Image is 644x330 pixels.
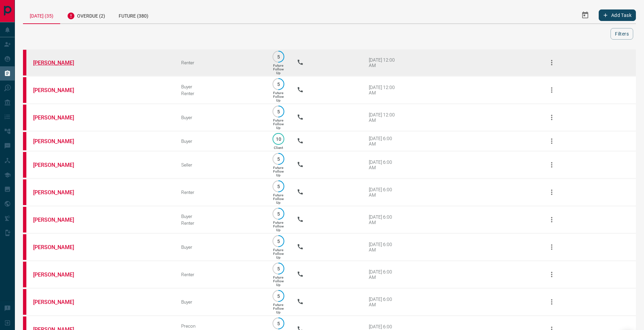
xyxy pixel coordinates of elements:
[369,214,398,225] div: [DATE] 6:00 AM
[33,189,84,196] a: [PERSON_NAME]
[369,85,398,95] div: [DATE] 12:00 AM
[181,244,260,250] div: Buyer
[611,28,633,40] button: Filters
[276,184,281,189] p: 5
[181,138,260,144] div: Buyer
[181,91,260,96] div: Renter
[181,60,260,65] div: Renter
[181,190,260,195] div: Renter
[33,162,84,168] a: [PERSON_NAME]
[273,64,284,75] p: Future Follow Up
[23,289,26,315] div: property.ca
[181,162,260,168] div: Seller
[23,50,26,75] div: property.ca
[276,109,281,114] p: 5
[181,214,260,219] div: Buyer
[369,136,398,147] div: [DATE] 6:00 AM
[23,7,60,24] div: [DATE] (35)
[33,114,84,121] a: [PERSON_NAME]
[33,271,84,278] a: [PERSON_NAME]
[276,82,281,87] p: 5
[276,321,281,326] p: 5
[33,138,84,145] a: [PERSON_NAME]
[23,152,26,178] div: property.ca
[276,136,281,141] p: 10
[181,299,260,305] div: Buyer
[23,132,26,150] div: property.ca
[273,303,284,314] p: Future Follow Up
[273,193,284,204] p: Future Follow Up
[369,296,398,307] div: [DATE] 6:00 AM
[577,7,593,23] button: Select Date Range
[181,115,260,120] div: Buyer
[273,276,284,287] p: Future Follow Up
[369,112,398,123] div: [DATE] 12:00 AM
[274,146,283,150] p: Client
[23,179,26,205] div: property.ca
[273,248,284,259] p: Future Follow Up
[33,244,84,250] a: [PERSON_NAME]
[276,293,281,299] p: 5
[369,159,398,170] div: [DATE] 6:00 AM
[33,299,84,305] a: [PERSON_NAME]
[23,105,26,130] div: property.ca
[369,57,398,68] div: [DATE] 12:00 AM
[33,60,84,66] a: [PERSON_NAME]
[33,217,84,223] a: [PERSON_NAME]
[276,266,281,271] p: 5
[369,242,398,252] div: [DATE] 6:00 AM
[112,7,155,23] div: Future (380)
[23,262,26,287] div: property.ca
[181,84,260,89] div: Buyer
[181,220,260,226] div: Renter
[23,234,26,260] div: property.ca
[276,239,281,244] p: 5
[369,187,398,198] div: [DATE] 6:00 AM
[273,166,284,177] p: Future Follow Up
[276,211,281,216] p: 5
[276,54,281,59] p: 5
[181,272,260,277] div: Renter
[33,87,84,93] a: [PERSON_NAME]
[273,118,284,130] p: Future Follow Up
[181,323,260,329] div: Precon
[273,221,284,232] p: Future Follow Up
[273,91,284,102] p: Future Follow Up
[60,7,112,23] div: Overdue (2)
[23,77,26,103] div: property.ca
[599,9,636,21] button: Add Task
[276,156,281,161] p: 5
[23,207,26,233] div: property.ca
[369,269,398,280] div: [DATE] 6:00 AM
